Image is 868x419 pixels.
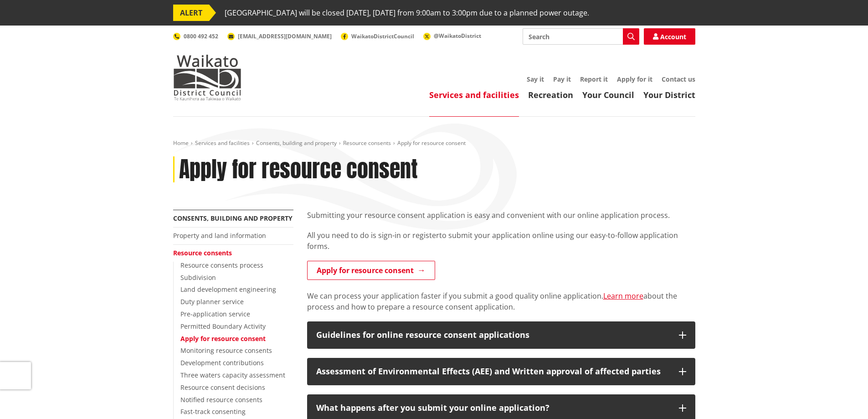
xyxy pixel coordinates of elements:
[617,75,652,83] a: Apply for it
[184,32,218,40] span: 0800 492 452
[180,297,244,306] a: Duty planner service
[434,32,481,40] span: @WaikatoDistrict
[307,261,435,280] a: Apply for resource consent
[397,139,466,147] span: Apply for resource consent
[307,230,695,252] p: to submit your application online using our easy-to-follow application forms.
[429,89,519,100] a: Services and facilities
[180,310,250,318] a: Pre-application service
[180,407,246,416] a: Fast-track consenting
[582,89,634,100] a: Your Council
[307,290,695,312] p: We can process your application faster if you submit a good quality online application. about the...
[527,75,544,83] a: Say it
[180,395,262,404] a: Notified resource consents
[644,28,695,45] a: Account
[180,383,265,392] a: Resource consent decisions
[173,139,189,147] a: Home
[195,139,250,147] a: Services and facilities
[180,273,216,282] a: Subdivision
[351,32,414,40] span: WaikatoDistrictCouncil
[238,32,332,40] span: [EMAIL_ADDRESS][DOMAIN_NAME]
[341,32,414,40] a: WaikatoDistrictCouncil
[523,28,639,45] input: Search input
[423,32,481,40] a: @WaikatoDistrict
[173,140,695,147] nav: breadcrumb
[603,291,643,301] a: Learn more
[528,89,573,100] a: Recreation
[307,321,695,349] button: Guidelines for online resource consent applications
[173,231,266,240] a: Property and land information
[173,5,209,21] span: ALERT
[173,55,241,100] img: Waikato District Council - Te Kaunihera aa Takiwaa o Waikato
[662,75,695,83] a: Contact us
[316,331,670,340] div: Guidelines for online resource consent applications
[227,32,332,40] a: [EMAIL_ADDRESS][DOMAIN_NAME]
[553,75,571,83] a: Pay it
[307,230,439,240] span: All you need to do is sign-in or register
[180,334,266,343] a: Apply for resource consent
[180,346,272,355] a: Monitoring resource consents
[173,214,293,222] a: Consents, building and property
[307,210,670,220] span: Submitting your resource consent application is easy and convenient with our online application p...
[343,139,391,147] a: Resource consents
[180,358,264,367] a: Development contributions
[180,261,263,269] a: Resource consents process
[180,285,276,294] a: Land development engineering
[225,5,589,21] span: [GEOGRAPHIC_DATA] will be closed [DATE], [DATE] from 9:00am to 3:00pm due to a planned power outage.
[256,139,337,147] a: Consents, building and property
[180,371,285,379] a: Three waters capacity assessment
[316,403,670,413] div: What happens after you submit your online application?
[173,248,232,257] a: Resource consents
[316,367,670,376] div: Assessment of Environmental Effects (AEE) and Written approval of affected parties
[179,156,418,183] h1: Apply for resource consent
[173,32,218,40] a: 0800 492 452
[580,75,608,83] a: Report it
[307,358,695,385] button: Assessment of Environmental Effects (AEE) and Written approval of affected parties
[180,322,266,331] a: Permitted Boundary Activity
[643,89,695,100] a: Your District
